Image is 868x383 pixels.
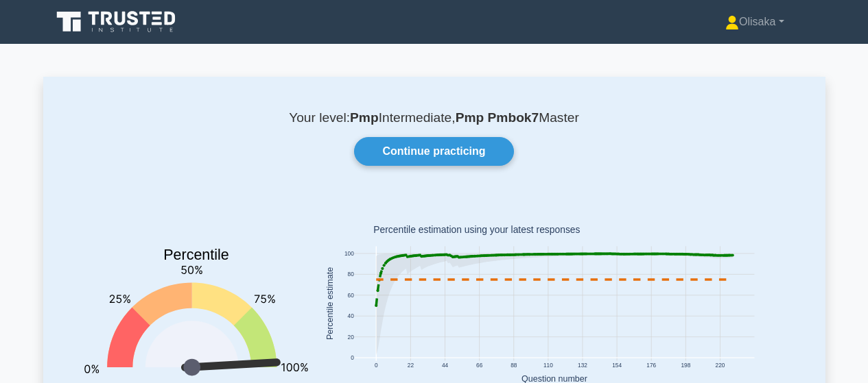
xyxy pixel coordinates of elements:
a: Olisaka [692,8,817,36]
text: 20 [347,334,354,341]
text: Percentile estimation using your latest responses [373,225,580,236]
text: 220 [715,362,725,369]
text: 80 [347,271,354,278]
text: 176 [646,362,656,369]
text: 44 [441,362,448,369]
text: 40 [347,313,354,320]
text: 88 [511,362,517,369]
text: 0 [374,362,377,369]
text: Percentile [163,247,229,263]
text: 60 [347,292,354,299]
text: 132 [578,362,587,369]
a: Continue practicing [354,137,513,166]
text: Percentile estimate [325,267,335,340]
b: Pmp [350,110,379,125]
text: 198 [681,362,690,369]
text: 66 [476,362,483,369]
text: 100 [344,250,353,257]
text: 22 [407,362,414,369]
text: 110 [543,362,552,369]
b: Pmp Pmbok7 [456,110,539,125]
text: 154 [612,362,622,369]
text: 0 [351,354,354,361]
p: Your level: Intermediate, Master [76,110,793,126]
